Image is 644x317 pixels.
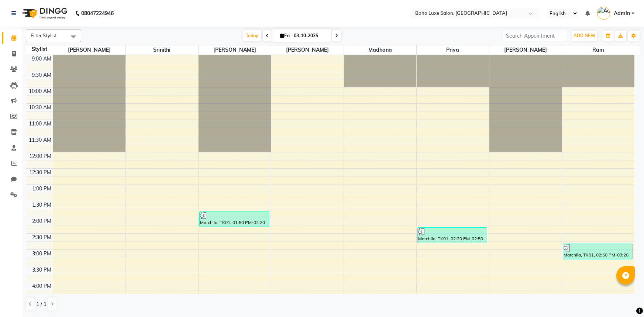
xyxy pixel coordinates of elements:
[27,87,53,95] div: 10:00 AM
[31,282,53,290] div: 4:00 PM
[31,250,53,258] div: 3:00 PM
[31,234,53,241] div: 2:30 PM
[126,45,198,55] span: Srinithi
[31,217,53,225] div: 2:00 PM
[26,45,53,53] div: Stylist
[418,228,487,243] div: Marchila, TK01, 02:20 PM-02:50 PM, Detan - Face & Neck
[574,33,595,38] span: ADD NEW
[27,120,53,128] div: 11:00 AM
[27,104,53,111] div: 10:30 AM
[562,45,635,55] span: Ram
[489,45,562,55] span: [PERSON_NAME]
[200,211,269,227] div: Marchila, TK01, 01:50 PM-02:20 PM, Detan - Face & Neck
[19,3,69,24] img: logo
[27,136,53,144] div: 11:30 AM
[30,71,53,79] div: 9:30 AM
[344,45,416,55] span: Madhana
[31,185,53,193] div: 1:00 PM
[199,45,271,55] span: [PERSON_NAME]
[503,30,567,41] input: Search Appointment
[292,30,328,41] input: 2025-10-03
[31,201,53,209] div: 1:30 PM
[563,244,633,259] div: Marchila, TK01, 02:50 PM-03:20 PM, Haircut - Kids Cut (Below 10 Years) - [DEMOGRAPHIC_DATA]
[613,287,637,310] iframe: chat widget
[243,30,261,41] span: Today
[31,32,56,38] span: Filter Stylist
[417,45,489,55] span: Priya
[28,169,53,176] div: 12:30 PM
[30,55,53,63] div: 9:00 AM
[597,7,610,20] img: Admin
[572,31,597,41] button: ADD NEW
[271,45,344,55] span: [PERSON_NAME]
[53,45,125,55] span: [PERSON_NAME]
[36,300,47,308] span: 1 / 1
[31,266,53,274] div: 3:30 PM
[614,10,630,17] span: Admin
[278,33,292,38] span: Fri
[81,3,114,24] b: 08047224946
[28,152,53,160] div: 12:00 PM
